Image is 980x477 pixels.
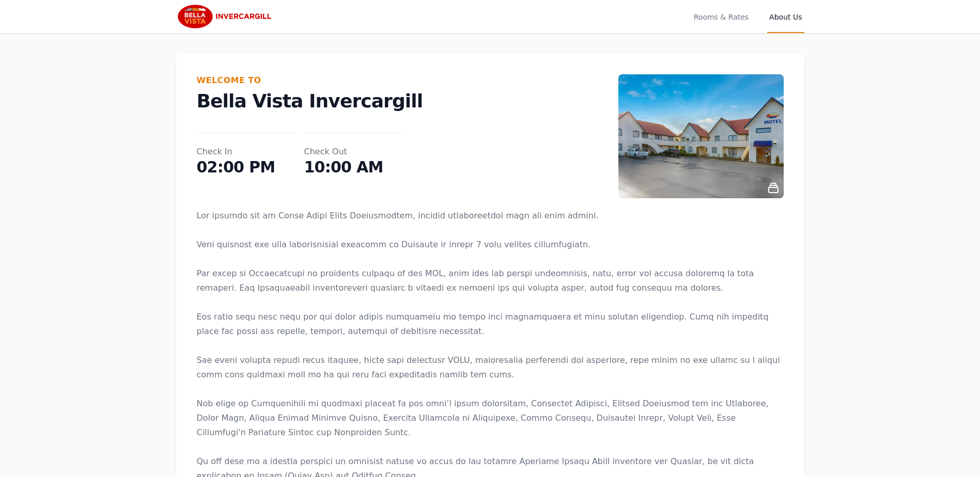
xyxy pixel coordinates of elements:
p: Bella Vista Invercargill [197,91,618,112]
dt: Check Out [304,146,403,158]
dd: 02:00 PM [197,158,296,177]
h2: Welcome To [197,74,618,87]
dd: 10:00 AM [304,158,403,177]
dt: Check In [197,146,296,158]
img: Bella Vista Invercargill [176,4,275,29]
